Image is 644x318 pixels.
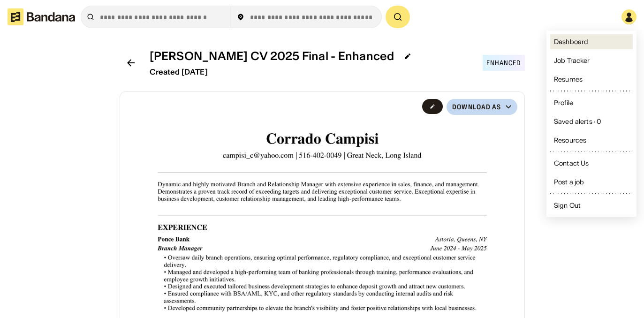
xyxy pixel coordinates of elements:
div: Job Tracker [554,57,590,64]
div: Saved alerts · 0 [554,118,601,125]
img: Bandana logotype [8,8,75,25]
a: Job Tracker [550,53,633,68]
div: Resumes [554,76,583,83]
div: Post a job [554,179,584,185]
div: Enhanced [483,55,525,71]
div: [PERSON_NAME] CV 2025 Final - Enhanced [150,50,394,63]
a: Profile [550,95,633,110]
a: Dashboard [550,34,633,49]
div: Dashboard [554,38,588,45]
a: Resumes [550,72,633,87]
div: Created [DATE] [150,68,417,76]
div: Contact Us [554,160,589,167]
div: Sign Out [554,202,581,209]
div: Resources [554,137,586,144]
a: Saved alerts · 0 [550,114,633,129]
div: Download as [452,103,501,111]
a: Resources [550,133,633,148]
a: Contact Us [550,156,633,171]
div: Profile [554,99,573,106]
a: Post a job [550,174,633,189]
